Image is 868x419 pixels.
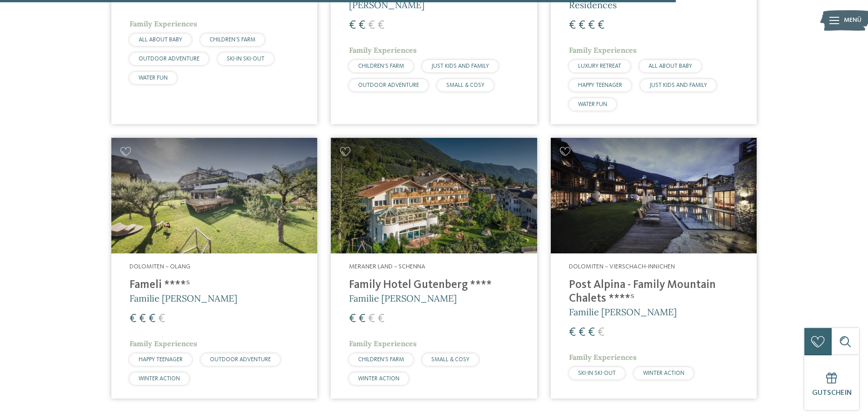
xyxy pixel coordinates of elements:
span: € [130,313,136,325]
span: ALL ABOUT BABY [649,63,692,69]
a: Gutschein [804,355,859,410]
span: CHILDREN’S FARM [358,63,404,69]
span: Family Experiences [569,45,637,55]
span: CHILDREN’S FARM [358,357,404,363]
span: € [579,327,585,338]
span: Family Experiences [130,339,197,348]
span: € [349,313,356,325]
span: SMALL & COSY [446,82,484,88]
span: Familie [PERSON_NAME] [130,293,237,304]
span: Dolomiten – Vierschach-Innichen [569,263,675,270]
img: Familienhotels gesucht? Hier findet ihr die besten! [111,138,317,254]
span: Gutschein [812,389,852,397]
span: € [378,20,384,31]
span: € [149,313,155,325]
span: Family Experiences [349,45,417,55]
span: Meraner Land – Schenna [349,263,425,270]
span: CHILDREN’S FARM [210,37,255,43]
span: WINTER ACTION [358,376,399,382]
span: WATER FUN [578,101,607,107]
a: Familienhotels gesucht? Hier findet ihr die besten! Meraner Land – Schenna Family Hotel Gutenberg... [331,138,537,399]
span: Family Experiences [569,353,637,362]
span: € [368,20,375,31]
span: Family Experiences [349,339,417,348]
span: ALL ABOUT BABY [139,37,182,43]
a: Familienhotels gesucht? Hier findet ihr die besten! Dolomiten – Vierschach-Innichen Post Alpina -... [551,138,757,399]
span: € [359,20,365,31]
span: SKI-IN SKI-OUT [227,56,264,62]
span: € [569,327,576,338]
span: € [588,327,595,338]
span: JUST KIDS AND FAMILY [649,82,707,88]
span: € [378,313,384,325]
span: HAPPY TEENAGER [139,357,183,363]
span: SMALL & COSY [431,357,469,363]
a: Familienhotels gesucht? Hier findet ihr die besten! Dolomiten – Olang Fameli ****ˢ Familie [PERSO... [111,138,317,399]
span: SKI-IN SKI-OUT [578,370,616,376]
span: € [598,327,604,338]
span: € [368,313,375,325]
span: WATER FUN [139,75,168,81]
span: € [588,20,595,31]
span: € [579,20,585,31]
span: OUTDOOR ADVENTURE [139,56,200,62]
span: Family Experiences [130,19,197,28]
span: WINTER ACTION [139,376,180,382]
span: JUST KIDS AND FAMILY [431,63,489,69]
span: Familie [PERSON_NAME] [569,306,677,318]
span: € [359,313,365,325]
span: € [598,20,604,31]
span: HAPPY TEENAGER [578,82,622,88]
span: Familie [PERSON_NAME] [349,293,457,304]
span: OUTDOOR ADVENTURE [358,82,419,88]
span: € [139,313,146,325]
img: Post Alpina - Family Mountain Chalets ****ˢ [551,138,757,254]
span: € [569,20,576,31]
span: € [158,313,165,325]
span: LUXURY RETREAT [578,63,621,69]
h4: Family Hotel Gutenberg **** [349,278,519,292]
h4: Post Alpina - Family Mountain Chalets ****ˢ [569,278,738,306]
span: WINTER ACTION [643,370,684,376]
img: Family Hotel Gutenberg **** [331,138,537,254]
span: Dolomiten – Olang [130,263,190,270]
span: OUTDOOR ADVENTURE [210,357,271,363]
span: € [349,20,356,31]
